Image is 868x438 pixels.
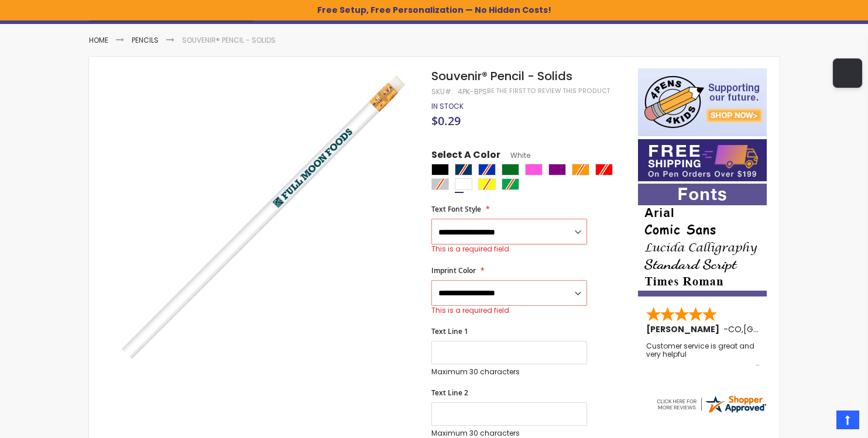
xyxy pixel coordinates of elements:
span: Imprint Color [431,265,476,275]
span: [GEOGRAPHIC_DATA] [743,323,829,335]
div: Customer service is great and very helpful [646,342,760,367]
p: Maximum 30 characters [431,429,587,438]
a: Be the first to review this product [487,87,610,95]
span: Text Line 2 [431,388,468,398]
span: In stock [431,101,464,111]
p: Maximum 30 characters [431,367,587,377]
img: Free shipping on orders over $199 [638,139,767,181]
div: This is a required field. [431,244,587,254]
span: $0.29 [431,113,461,129]
div: White [455,178,472,190]
li: Souvenir® Pencil - Solids [182,36,276,45]
img: 4pens 4 kids [638,68,767,136]
div: Black [431,164,449,175]
div: Availability [431,102,464,111]
strong: SKU [431,87,453,96]
iframe: Google Customer Reviews [771,406,868,438]
span: Text Font Style [431,204,481,214]
a: Pencils [132,35,159,45]
img: font-personalization-examples [638,184,767,296]
div: 4PK-BPS [458,87,487,96]
div: Pink [525,164,543,175]
a: 4pens.com certificate URL [655,407,767,417]
div: This is a required field. [431,306,587,315]
span: - , [723,323,829,335]
a: Home [89,35,108,45]
img: white-souvenir-pencil-solids-bps_1.jpg [112,67,416,371]
span: Select A Color [431,149,500,164]
span: Text Line 1 [431,326,468,336]
div: Purple [548,164,566,175]
span: White [500,150,530,160]
img: 4pens.com widget logo [655,394,767,415]
span: CO [728,323,742,335]
div: Green [502,164,519,175]
span: [PERSON_NAME] [646,323,723,335]
span: Souvenir® Pencil - Solids [431,68,572,84]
